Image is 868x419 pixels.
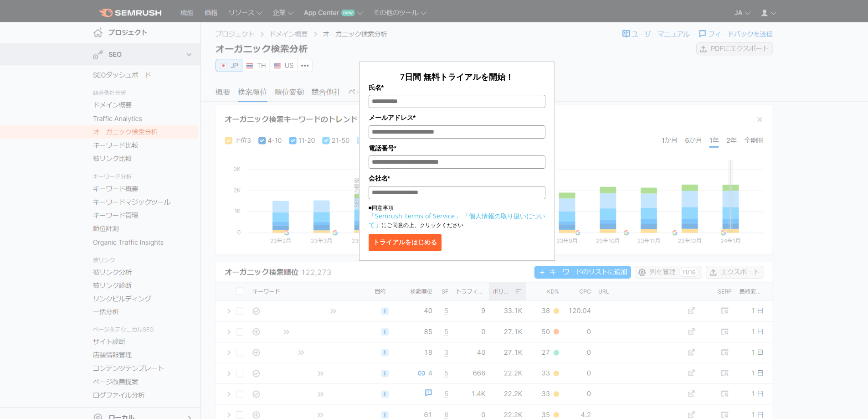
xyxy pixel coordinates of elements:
[369,143,545,153] label: 電話番号*
[369,204,545,229] p: ■同意事項 にご同意の上、クリックください
[369,212,461,220] a: 「Semrush Terms of Service」
[400,71,514,82] span: 7日間 無料トライアルを開始！
[369,113,545,123] label: メールアドレス*
[369,212,545,229] a: 「個人情報の取り扱いについて」
[369,234,442,251] button: トライアルをはじめる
